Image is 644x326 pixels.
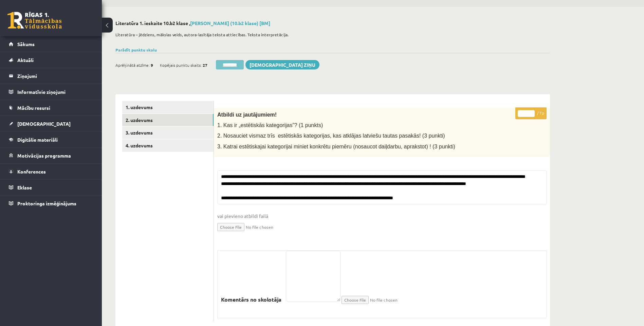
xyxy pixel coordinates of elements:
[160,60,202,70] span: Kopējais punktu skaits:
[9,116,93,131] a: [DEMOGRAPHIC_DATA]
[9,148,93,163] a: Motivācijas programma
[151,60,153,70] span: 9
[9,196,93,211] a: Proktoringa izmēģinājums
[9,180,93,195] a: Eklase
[122,114,214,126] a: 2. uzdevums
[7,12,62,29] a: Rīgas 1. Tālmācības vidusskola
[217,133,445,139] span: 2. Nosauciet vismaz trīs estētiskās kategorijas, kas atklājas latviešu tautas pasakās! (3 punkti)
[9,52,93,68] a: Aktuāli
[115,32,547,38] p: Literatūra – jēdziens, mākslas veids, autora-lasītāja teksta attiecības. Teksta interpretācija.
[17,84,93,100] legend: Informatīvie ziņojumi
[217,144,455,149] span: 3. Katrai estētiskajai kategorijai miniet konkrētu piemēru (nosaucot daiļdarbu, aprakstot) ! (3 p...
[203,60,207,70] span: 27
[245,60,319,69] a: [DEMOGRAPHIC_DATA] ziņu
[217,212,547,220] span: vai pievieno atbildi failā
[217,122,323,128] span: 1. Kas ir „estētiskās kategorijas”? (1 punkts)
[515,107,547,119] p: / 7p
[190,20,270,26] a: [PERSON_NAME] (10.b2 klase) [BM]
[17,68,93,84] legend: Ziņojumi
[122,126,214,139] a: 3. uzdevums
[9,84,93,100] a: Informatīvie ziņojumi
[9,132,93,147] a: Digitālie materiāli
[9,100,93,116] a: Mācību resursi
[115,20,550,26] h2: Literatūra 1. ieskaite 10.b2 klase ,
[17,57,34,63] span: Aktuāli
[17,105,50,111] span: Mācību resursi
[217,112,277,118] span: Atbildi uz jautājumiem!
[17,137,58,143] span: Digitālie materiāli
[115,60,150,70] span: Aprēķinātā atzīme:
[9,68,93,84] a: Ziņojumi
[9,164,93,179] a: Konferences
[17,184,32,190] span: Eklase
[115,47,157,53] a: Parādīt punktu skalu
[17,152,71,159] span: Motivācijas programma
[17,200,76,206] span: Proktoringa izmēģinājums
[218,292,285,307] label: Komentārs no skolotāja
[17,168,46,175] span: Konferences
[122,101,214,114] a: 1. uzdevums
[17,41,35,47] span: Sākums
[17,121,71,127] span: [DEMOGRAPHIC_DATA]
[9,36,93,52] a: Sākums
[122,139,214,152] a: 4. uzdevums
